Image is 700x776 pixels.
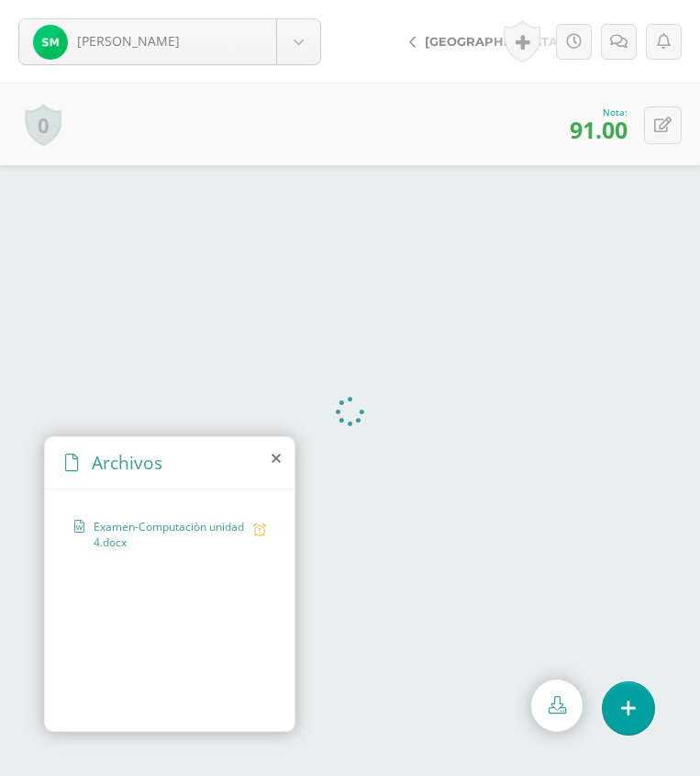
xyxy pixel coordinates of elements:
[272,451,281,466] i: close
[19,19,320,64] a: [PERSON_NAME]
[33,25,68,60] img: fb73797f9b3583f7a33cdc647102c3f1.png
[570,114,628,145] span: 91.00
[25,104,61,146] a: 0
[92,450,162,475] span: Archivos
[77,32,180,50] span: [PERSON_NAME]
[94,519,244,550] span: Examen-Computaciòn unidad 4.docx
[570,106,628,118] div: Nota:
